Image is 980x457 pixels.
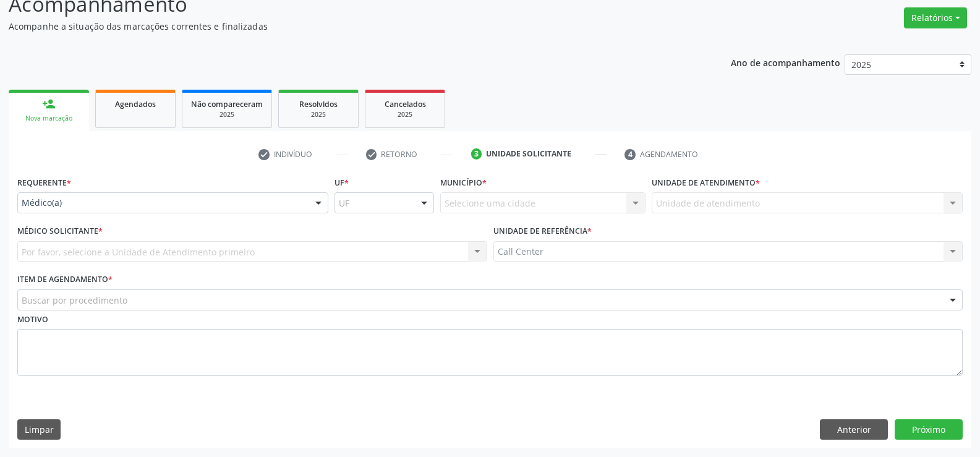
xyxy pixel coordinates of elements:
span: Resolvidos [299,99,338,109]
div: Unidade solicitante [486,148,571,160]
label: Médico Solicitante [17,222,103,241]
p: Ano de acompanhamento [731,54,840,70]
span: UF [339,197,349,210]
label: Motivo [17,310,48,330]
div: Nova marcação [17,114,80,123]
label: Unidade de atendimento [652,173,760,192]
span: Agendados [115,99,156,109]
div: 2025 [374,110,436,119]
label: UF [334,173,349,192]
div: 3 [471,148,482,160]
button: Próximo [895,419,963,440]
span: Não compareceram [191,99,263,109]
label: Item de agendamento [17,270,113,289]
button: Relatórios [904,7,967,28]
button: Limpar [17,419,61,440]
span: Buscar por procedimento [22,294,127,307]
div: 2025 [288,110,349,119]
div: 2025 [191,110,263,119]
p: Acompanhe a situação das marcações correntes e finalizadas [9,20,683,33]
span: Cancelados [385,99,426,109]
label: Município [440,173,487,192]
label: Requerente [17,173,71,192]
button: Anterior [820,419,888,440]
label: Unidade de referência [493,222,592,241]
span: Médico(a) [22,197,303,209]
div: person_add [42,97,56,111]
